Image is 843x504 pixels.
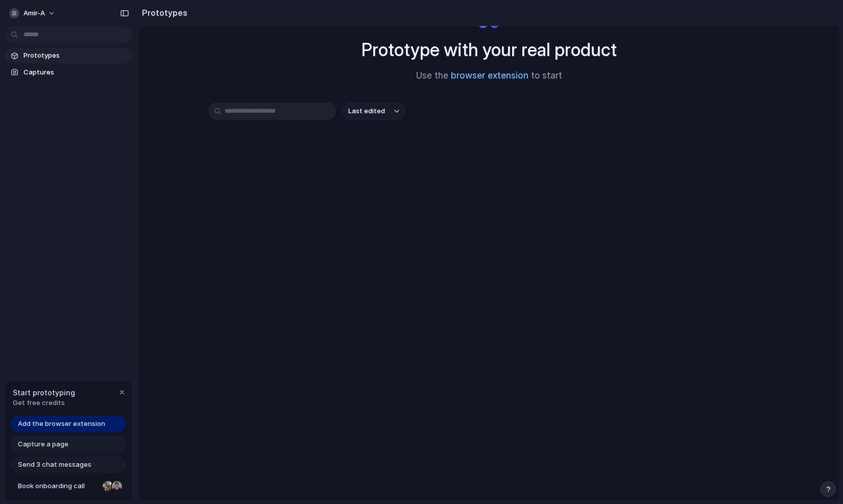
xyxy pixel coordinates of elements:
span: Send 3 chat messages [18,460,91,470]
a: Add the browser extension [11,416,126,432]
a: Captures [5,65,133,80]
span: Prototypes [23,51,129,61]
span: Capture a page [18,439,68,449]
span: Captures [23,67,129,78]
a: Book onboarding call [11,478,126,494]
button: amir-a [5,5,61,21]
span: Use the to start [416,69,562,83]
div: Christian Iacullo [111,480,123,492]
div: Nicole Kubica [102,480,114,492]
span: Get free credits [13,398,75,408]
span: Book onboarding call [18,481,99,491]
span: Start prototyping [13,387,75,398]
span: Last edited [348,106,385,116]
a: browser extension [451,70,528,81]
h2: Prototypes [138,7,187,19]
span: amir-a [23,8,45,18]
button: Last edited [342,103,405,120]
h1: Prototype with your real product [362,36,617,63]
a: Prototypes [5,48,133,63]
span: Add the browser extension [18,419,105,429]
